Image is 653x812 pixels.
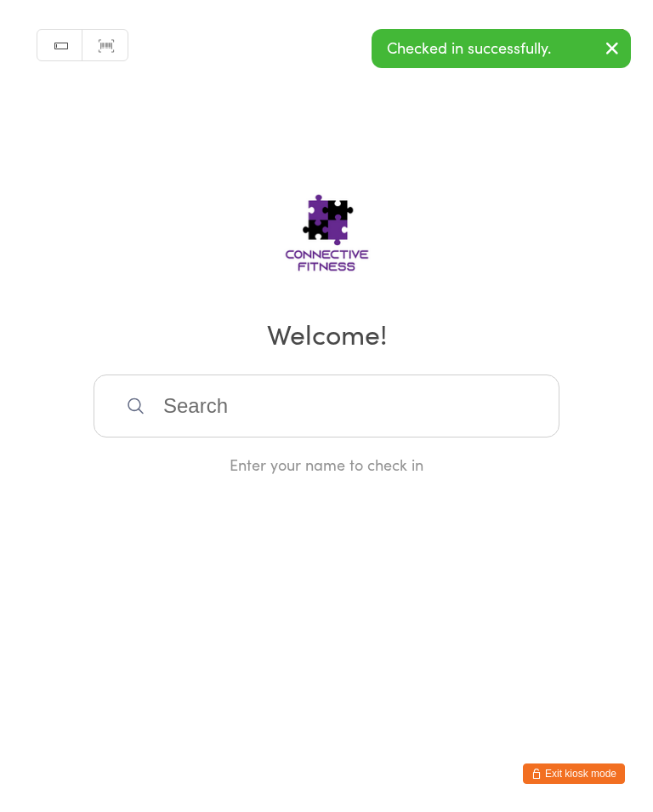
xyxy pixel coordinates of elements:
input: Search [94,375,559,437]
button: Exit kiosk mode [523,763,625,784]
img: Connective Fitness [231,163,423,290]
div: Checked in successfully. [372,29,631,68]
div: Enter your name to check in [94,454,559,475]
h2: Welcome! [17,314,636,352]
